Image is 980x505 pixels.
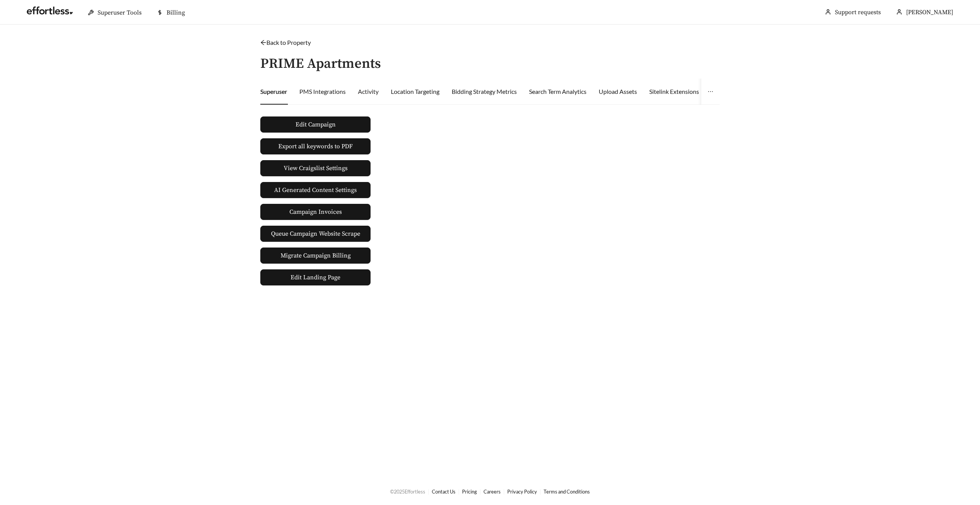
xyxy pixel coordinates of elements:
span: © 2025 Effortless [390,489,425,495]
span: View Craigslist Settings [284,164,348,173]
span: Export all keywords to PDF [278,142,353,151]
div: PMS Integrations [299,87,346,96]
a: Campaign Invoices [260,204,371,220]
span: AI Generated Content Settings [274,185,357,195]
button: ellipsis [701,79,720,105]
button: Migrate Campaign Billing [260,248,371,264]
a: arrow-leftBack to Property [260,39,311,46]
span: arrow-left [260,39,266,46]
a: Pricing [462,489,477,495]
button: Export all keywords to PDF [260,138,371,154]
a: Privacy Policy [507,489,537,495]
a: Edit Landing Page [260,269,371,285]
div: Sitelink Extensions [649,87,699,96]
div: Activity [358,87,379,96]
a: Careers [483,489,501,495]
div: Bidding Strategy Metrics [452,87,517,96]
div: Upload Assets [599,87,637,96]
div: Search Term Analytics [529,87,586,96]
a: Contact Us [432,489,456,495]
button: AI Generated Content Settings [260,182,371,198]
button: Edit Campaign [260,116,371,133]
span: Migrate Campaign Billing [281,251,351,260]
h3: PRIME Apartments [260,56,381,72]
button: View Craigslist Settings [260,160,371,176]
span: [PERSON_NAME] [906,8,953,16]
span: Campaign Invoices [289,204,342,220]
span: ellipsis [707,89,714,95]
span: Billing [167,9,185,16]
span: Queue Campaign Website Scrape [271,229,360,238]
a: Support requests [835,8,881,16]
button: Queue Campaign Website Scrape [260,226,371,242]
div: Superuser [260,87,287,96]
a: Terms and Conditions [544,489,590,495]
div: Location Targeting [391,87,439,96]
span: Edit Landing Page [291,270,340,285]
span: Edit Campaign [296,120,336,129]
span: Superuser Tools [98,9,142,16]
